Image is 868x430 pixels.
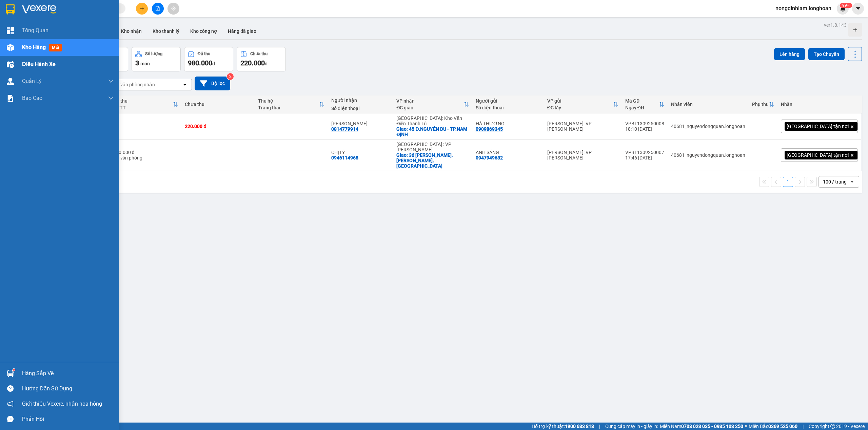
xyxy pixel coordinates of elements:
span: | [803,423,804,430]
div: ANH SÁNG [476,150,540,155]
th: Toggle SortBy [110,95,181,113]
span: ⚪️ [745,425,747,428]
span: Báo cáo [22,94,42,102]
img: warehouse-icon [7,61,14,68]
span: notification [7,401,14,407]
span: 220.000 [240,59,265,67]
span: file-add [155,6,160,11]
button: Số lượng3món [132,47,181,71]
img: warehouse-icon [7,78,14,85]
div: Chọn văn phòng nhận [108,81,155,88]
div: 0814779914 [331,126,358,132]
span: caret-down [855,5,861,12]
div: ĐC lấy [547,105,613,110]
button: Hàng đã giao [222,23,262,39]
div: 17:46 [DATE] [625,155,664,160]
img: solution-icon [7,95,14,102]
div: Ngày ĐH [625,105,659,110]
strong: 0369 525 060 [768,424,797,429]
div: [PERSON_NAME]: VP [PERSON_NAME] [547,121,618,132]
div: Tại văn phòng [113,155,178,160]
div: Mã GD [625,98,659,104]
span: [GEOGRAPHIC_DATA] tận nơi [787,152,849,158]
span: Tổng Quan [22,26,48,35]
div: HÀ THƯƠNG [476,121,540,126]
span: Quản Lý [22,77,42,85]
button: Tạo Chuyến [808,48,845,60]
span: plus [140,6,144,11]
button: aim [167,3,179,15]
div: Chưa thu [250,51,268,56]
button: Kho thanh lý [147,23,185,39]
div: 40681_nguyendongquan.longhoan [671,152,745,158]
span: copyright [830,424,835,429]
span: question-circle [7,385,14,392]
div: 40681_nguyendongquan.longhoan [671,124,745,129]
div: VP gửi [547,98,613,104]
div: Giao: 36 TRỊNH KHẢ, P HÒA XUÂN, ĐÀ NẴNG [396,152,469,169]
div: Thu hộ [258,98,319,104]
div: Số điện thoại [331,106,390,111]
div: [GEOGRAPHIC_DATA]: Kho Văn Điển Thanh Trì [396,115,469,126]
div: VP nhận [396,98,463,104]
sup: 1 [13,369,15,371]
button: Chưa thu220.000đ [237,47,286,71]
span: down [108,95,114,101]
img: warehouse-icon [7,370,14,377]
img: logo-vxr [6,4,15,15]
div: Số điện thoại [476,105,540,110]
span: Hỗ trợ kỹ thuật: [532,423,594,430]
div: 980.000 đ [113,150,178,155]
div: Người gửi [476,98,540,104]
th: Toggle SortBy [255,95,328,113]
th: Toggle SortBy [544,95,622,113]
span: Giới thiệu Vexere, nhận hoa hồng [22,400,102,408]
div: Chưa thu [185,102,251,107]
button: caret-down [852,3,864,15]
th: Toggle SortBy [622,95,668,113]
span: 3 [135,59,139,67]
div: 18:10 [DATE] [625,126,664,132]
div: Số lượng [145,51,162,56]
div: Hàng sắp về [22,368,114,379]
div: Nhân viên [671,102,745,107]
th: Toggle SortBy [393,95,472,113]
div: Đã thu [113,98,173,104]
span: đ [212,61,215,66]
div: Tạo kho hàng mới [848,23,862,37]
button: Đã thu980.000đ [184,47,233,71]
div: VPBT1309250008 [625,121,664,126]
img: icon-new-feature [840,5,846,12]
span: message [7,416,14,422]
div: Đã thu [198,51,210,56]
div: Giao: 45 Đ.NGUYỄN DU - TP.NAM ĐỊNH [396,126,469,137]
span: Miền Bắc [749,423,797,430]
div: 0946114968 [331,155,358,160]
div: 0909869345 [476,126,503,132]
span: đ [265,61,268,66]
span: 980.000 [188,59,212,67]
span: down [108,79,114,84]
th: Toggle SortBy [749,95,777,113]
div: Hướng dẫn sử dụng [22,384,114,394]
div: HTTT [113,105,173,110]
span: Kho hàng [22,44,46,50]
span: mới [49,44,62,51]
button: Lên hàng [774,48,805,60]
svg: open [849,179,855,185]
span: nongdinhlam.longhoan [770,4,837,13]
strong: 0708 023 035 - 0935 103 250 [681,424,743,429]
span: Điều hành xe [22,60,56,68]
button: 1 [783,177,793,187]
strong: 1900 633 818 [565,424,594,429]
div: [PERSON_NAME]: VP [PERSON_NAME] [547,150,618,160]
button: Kho nhận [116,23,147,39]
span: Cung cấp máy in - giấy in: [605,423,658,430]
img: dashboard-icon [7,27,14,34]
div: [GEOGRAPHIC_DATA] : VP [PERSON_NAME] [396,142,469,152]
button: file-add [152,3,164,15]
div: CHỊ LÝ [331,150,390,155]
div: Người nhận [331,98,390,103]
span: [GEOGRAPHIC_DATA] tận nơi [787,123,849,129]
div: 0947949682 [476,155,503,160]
